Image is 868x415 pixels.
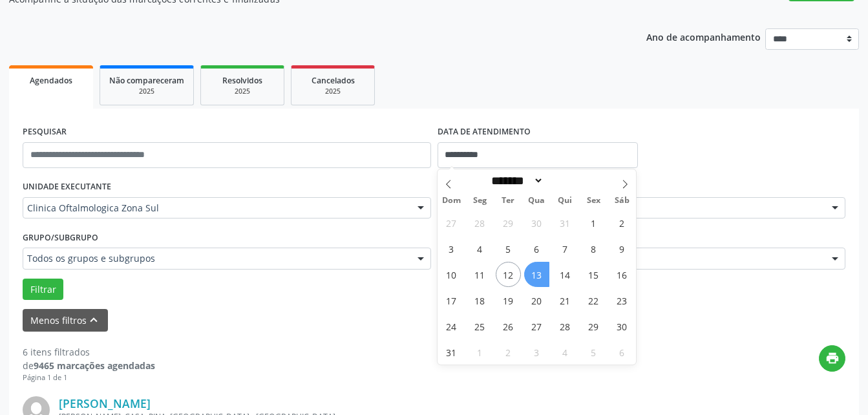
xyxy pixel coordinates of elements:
[608,197,636,205] span: Sáb
[524,314,549,339] span: Agosto 27, 2025
[87,313,101,327] i: keyboard_arrow_up
[581,339,606,365] span: Setembro 5, 2025
[439,314,464,339] span: Agosto 24, 2025
[34,359,155,372] strong: 9465 marcações agendadas
[23,372,155,383] div: Página 1 de 1
[210,87,275,96] div: 2025
[23,309,108,332] button: Menos filtroskeyboard_arrow_up
[581,210,606,235] span: Agosto 1, 2025
[581,236,606,261] span: Agosto 8, 2025
[467,210,492,235] span: Julho 28, 2025
[496,339,521,365] span: Setembro 2, 2025
[524,236,549,261] span: Agosto 6, 2025
[496,210,521,235] span: Julho 29, 2025
[609,288,635,313] span: Agosto 23, 2025
[467,236,492,261] span: Agosto 4, 2025
[494,197,522,205] span: Ter
[439,210,464,235] span: Julho 27, 2025
[524,210,549,235] span: Julho 30, 2025
[467,339,492,365] span: Setembro 1, 2025
[23,122,67,142] label: PESQUISAR
[819,345,845,372] button: print
[27,252,405,265] span: Todos os grupos e subgrupos
[23,345,155,359] div: 6 itens filtrados
[109,87,184,96] div: 2025
[609,236,635,261] span: Agosto 9, 2025
[487,174,544,187] select: Month
[465,197,494,205] span: Seg
[301,87,365,96] div: 2025
[496,262,521,287] span: Agosto 12, 2025
[646,28,761,45] p: Ano de acompanhamento
[439,339,464,365] span: Agosto 31, 2025
[581,262,606,287] span: Agosto 15, 2025
[439,236,464,261] span: Agosto 3, 2025
[312,75,355,86] span: Cancelados
[553,288,578,313] span: Agosto 21, 2025
[544,174,586,187] input: Year
[467,314,492,339] span: Agosto 25, 2025
[23,228,98,248] label: Grupo/Subgrupo
[609,210,635,235] span: Agosto 2, 2025
[581,314,606,339] span: Agosto 29, 2025
[609,262,635,287] span: Agosto 16, 2025
[579,197,608,205] span: Sex
[496,288,521,313] span: Agosto 19, 2025
[524,288,549,313] span: Agosto 20, 2025
[30,75,72,86] span: Agendados
[27,202,405,215] span: Clinica Oftalmologica Zona Sul
[609,339,635,365] span: Setembro 6, 2025
[467,262,492,287] span: Agosto 11, 2025
[438,197,466,205] span: Dom
[609,314,635,339] span: Agosto 30, 2025
[825,351,840,365] i: print
[581,288,606,313] span: Agosto 22, 2025
[23,177,111,197] label: UNIDADE EXECUTANTE
[553,339,578,365] span: Setembro 4, 2025
[59,396,151,410] a: [PERSON_NAME]
[23,279,63,301] button: Filtrar
[23,359,155,372] div: de
[522,197,551,205] span: Qua
[524,262,549,287] span: Agosto 13, 2025
[553,210,578,235] span: Julho 31, 2025
[109,75,184,86] span: Não compareceram
[553,236,578,261] span: Agosto 7, 2025
[467,288,492,313] span: Agosto 18, 2025
[496,314,521,339] span: Agosto 26, 2025
[551,197,579,205] span: Qui
[439,262,464,287] span: Agosto 10, 2025
[439,288,464,313] span: Agosto 17, 2025
[524,339,549,365] span: Setembro 3, 2025
[553,314,578,339] span: Agosto 28, 2025
[438,122,531,142] label: DATA DE ATENDIMENTO
[222,75,262,86] span: Resolvidos
[496,236,521,261] span: Agosto 5, 2025
[553,262,578,287] span: Agosto 14, 2025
